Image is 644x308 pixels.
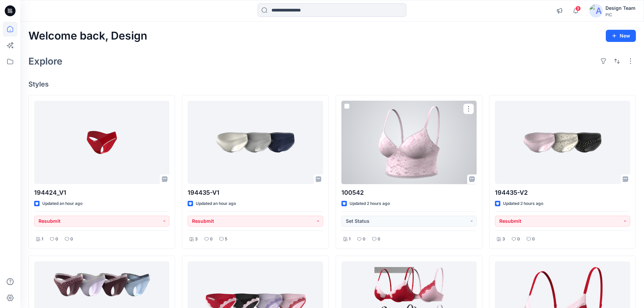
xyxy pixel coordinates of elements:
[606,30,636,42] button: New
[495,101,630,184] a: 194435-V2
[517,236,520,243] p: 0
[42,200,82,207] p: Updated an hour ago
[502,236,505,243] p: 3
[225,236,227,243] p: 5
[34,188,169,197] p: 194424_V1
[28,80,636,88] h4: Styles
[188,101,323,184] a: 194435-V1
[503,200,543,207] p: Updated 2 hours ago
[188,188,323,197] p: 194435-V1
[378,236,380,243] p: 0
[28,30,147,42] h2: Welcome back, Design
[341,188,477,197] p: 100542
[532,236,535,243] p: 0
[605,4,636,12] div: Design Team
[495,188,630,197] p: 194435-V2
[28,56,63,67] h2: Explore
[195,236,198,243] p: 3
[575,6,581,11] span: 9
[196,200,236,207] p: Updated an hour ago
[42,236,43,243] p: 1
[350,200,390,207] p: Updated 2 hours ago
[605,12,636,17] div: PIC
[349,236,351,243] p: 1
[589,4,603,18] img: avatar
[341,101,477,184] a: 100542
[34,101,169,184] a: 194424_V1
[70,236,73,243] p: 0
[55,236,58,243] p: 0
[363,236,365,243] p: 0
[210,236,213,243] p: 0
